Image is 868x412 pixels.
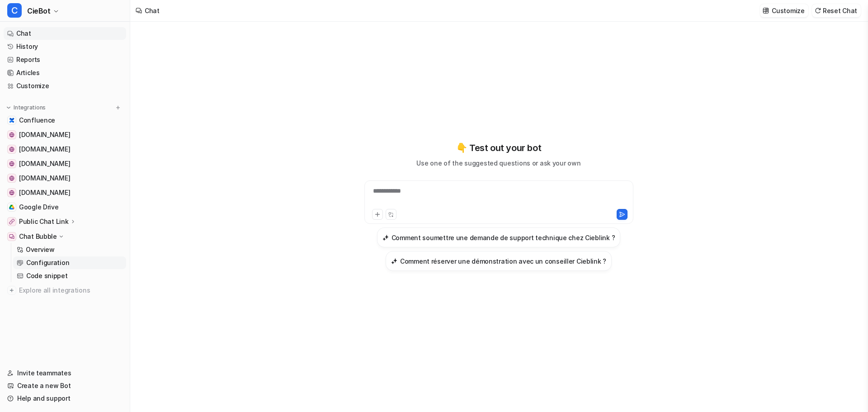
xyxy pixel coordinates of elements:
[4,27,126,40] a: Chat
[9,219,14,224] img: Public Chat Link
[4,186,126,199] a: software.ciemetric.com[DOMAIN_NAME]
[760,4,808,17] button: Customize
[9,204,14,210] img: Google Drive
[115,104,121,111] img: menu_add.svg
[27,5,51,17] span: CieBot
[5,104,12,111] img: expand menu
[4,128,126,141] a: cienapps.com[DOMAIN_NAME]
[9,175,14,181] img: ciemetric.com
[13,243,126,256] a: Overview
[392,233,615,242] h3: Comment soumettre une demande de support technique chez Cieblink ?
[386,251,612,271] button: Comment réserver une démonstration avec un conseiller Cieblink ?Comment réserver une démonstratio...
[26,245,55,254] p: Overview
[9,190,14,195] img: software.ciemetric.com
[19,159,70,168] span: [DOMAIN_NAME]
[19,116,55,125] span: Confluence
[7,286,16,295] img: explore all integrations
[416,158,580,168] p: Use one of the suggested questions or ask your own
[4,143,126,156] a: cieblink.com[DOMAIN_NAME]
[4,367,126,379] a: Invite teammates
[377,227,621,247] button: Comment soumettre une demande de support technique chez Cieblink ?Comment soumettre une demande d...
[391,258,397,265] img: Comment réserver une démonstration avec un conseiller Cieblink ?
[9,147,14,152] img: cieblink.com
[772,6,804,15] p: Customize
[19,283,123,298] span: Explore all integrations
[13,256,126,269] a: Configuration
[400,256,606,266] h3: Comment réserver une démonstration avec un conseiller Cieblink ?
[815,7,821,14] img: reset
[382,234,389,241] img: Comment soumettre une demande de support technique chez Cieblink ?
[9,161,14,166] img: app.cieblink.com
[14,104,46,111] p: Integrations
[19,130,70,139] span: [DOMAIN_NAME]
[812,4,861,17] button: Reset Chat
[4,172,126,185] a: ciemetric.com[DOMAIN_NAME]
[4,201,126,213] a: Google DriveGoogle Drive
[19,217,69,226] p: Public Chat Link
[763,7,769,14] img: customize
[145,6,160,15] div: Chat
[4,103,48,112] button: Integrations
[19,188,70,197] span: [DOMAIN_NAME]
[4,379,126,392] a: Create a new Bot
[19,174,70,183] span: [DOMAIN_NAME]
[9,132,14,137] img: cienapps.com
[456,141,541,155] p: 👇 Test out your bot
[9,234,14,239] img: Chat Bubble
[19,203,59,212] span: Google Drive
[4,53,126,66] a: Reports
[19,232,57,241] p: Chat Bubble
[4,284,126,297] a: Explore all integrations
[4,80,126,92] a: Customize
[26,271,68,280] p: Code snippet
[19,145,70,154] span: [DOMAIN_NAME]
[4,392,126,405] a: Help and support
[7,3,22,18] span: C
[4,114,126,127] a: ConfluenceConfluence
[26,258,69,267] p: Configuration
[4,157,126,170] a: app.cieblink.com[DOMAIN_NAME]
[9,118,14,123] img: Confluence
[13,270,126,282] a: Code snippet
[4,66,126,79] a: Articles
[4,40,126,53] a: History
